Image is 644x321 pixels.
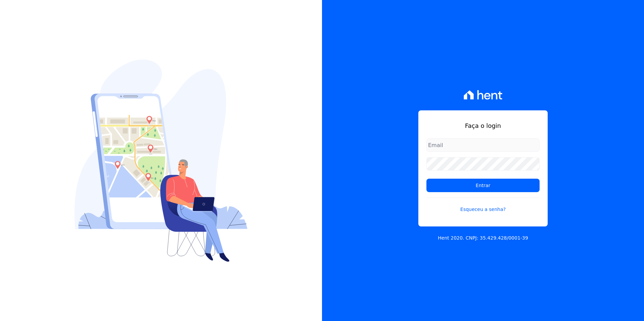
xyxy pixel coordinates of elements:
input: Entrar [426,179,540,192]
a: Esqueceu a senha? [426,198,540,213]
input: Email [426,138,540,152]
p: Hent 2020. CNPJ: 35.429.428/0001-39 [438,235,528,242]
img: Login [74,60,248,262]
h1: Faça o login [426,121,540,130]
